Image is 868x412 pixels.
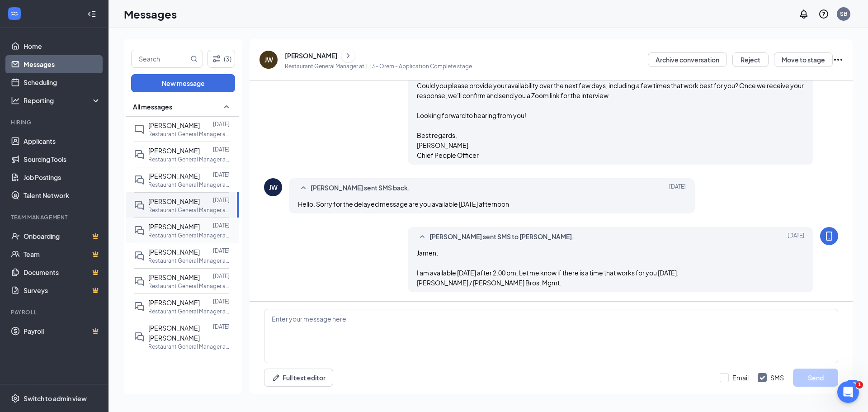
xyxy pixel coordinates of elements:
span: [PERSON_NAME] [148,172,200,180]
span: [DATE] [788,232,804,242]
a: Job Postings [24,168,101,186]
svg: DoubleChat [134,276,145,287]
button: ChevronRight [341,49,355,62]
p: [DATE] [213,146,230,153]
span: [PERSON_NAME] [148,197,200,205]
p: Restaurant General Manager at 113 - Orem - Application Complete stage [285,62,472,70]
svg: DoubleChat [134,175,145,185]
p: [DATE] [213,323,230,331]
span: [PERSON_NAME] sent SMS to [PERSON_NAME]. [429,232,574,242]
a: Talent Network [24,186,101,204]
div: [PERSON_NAME] [285,51,337,60]
a: SurveysCrown [24,281,101,299]
svg: SmallChevronUp [298,183,309,194]
svg: DoubleChat [134,200,145,211]
svg: WorkstreamLogo [10,9,19,18]
a: Scheduling [24,73,101,91]
p: Restaurant General Manager at 113 - Orem [148,232,230,239]
p: Restaurant General Manager at 113 - Orem [148,257,230,265]
svg: DoubleChat [134,251,145,261]
p: Restaurant General Manager at 113 - Orem [148,130,230,138]
div: Payroll [11,308,99,316]
span: [PERSON_NAME] [PERSON_NAME] [148,324,200,342]
button: Filter (3) [208,50,236,68]
span: [PERSON_NAME] sent SMS back. [311,183,410,194]
div: Switch to admin view [24,394,87,403]
span: [DATE] [669,183,686,194]
div: 108 [846,380,859,388]
button: Reject [732,52,769,67]
button: Send [793,369,838,387]
svg: DoubleChat [134,301,145,312]
svg: MobileSms [824,231,835,242]
span: Hi Jamen, Thank you for your interest in the General Manager position at Orem Wingers! We’d like ... [417,32,804,159]
span: [PERSON_NAME] [148,121,200,129]
iframe: Intercom live chat [837,381,859,403]
svg: DoubleChat [134,331,145,342]
button: Full text editorPen [264,369,333,387]
div: Hiring [11,118,99,126]
p: Restaurant General Manager at 113 - Orem [148,181,230,189]
span: Hello, Sorry for the delayed message are you available [DATE] afternoon [298,200,509,208]
svg: SmallChevronUp [221,101,232,112]
p: Restaurant General Manager at 113 - Orem [148,343,230,350]
input: Search [132,50,189,67]
svg: Notifications [798,9,809,19]
span: [PERSON_NAME] [148,223,200,231]
svg: Collapse [87,9,96,19]
p: [DATE] [213,120,230,128]
a: DocumentsCrown [24,263,101,281]
span: Jamen, I am available [DATE] after 2:00 pm. Let me know if there is a time that works for you [DA... [417,249,679,287]
a: OnboardingCrown [24,227,101,245]
span: 1 [856,381,863,388]
svg: Analysis [11,96,20,105]
a: Messages [24,55,101,73]
svg: Pen [272,373,281,382]
div: Reporting [24,96,101,105]
p: Restaurant General Manager at 113 - Orem [148,206,230,214]
p: [DATE] [213,196,230,204]
span: [PERSON_NAME] [148,273,200,281]
svg: MagnifyingGlass [190,55,198,62]
svg: ChevronRight [344,50,353,61]
div: JW [269,183,278,192]
h1: Messages [124,6,177,22]
button: Archive conversation [648,52,727,67]
svg: SmallChevronUp [417,232,428,242]
svg: Filter [211,53,222,64]
p: [DATE] [213,222,230,229]
a: Applicants [24,132,101,150]
button: New message [131,74,235,92]
a: PayrollCrown [24,322,101,340]
span: All messages [133,102,172,111]
svg: Settings [11,394,20,403]
div: Team Management [11,213,99,221]
p: Restaurant General Manager at 113 - Orem [148,308,230,315]
div: SB [840,10,847,18]
svg: DoubleChat [134,149,145,160]
p: [DATE] [213,272,230,280]
a: TeamCrown [24,245,101,263]
p: [DATE] [213,171,230,179]
button: Move to stage [774,52,833,67]
span: [PERSON_NAME] [148,248,200,256]
a: Sourcing Tools [24,150,101,168]
svg: QuestionInfo [818,9,829,19]
div: JW [264,55,273,64]
svg: ChatInactive [134,124,145,135]
p: Restaurant General Manager at 113 - Orem [148,282,230,290]
span: [PERSON_NAME] [148,147,200,155]
p: [DATE] [213,298,230,305]
svg: Ellipses [833,54,844,65]
p: [DATE] [213,247,230,255]
p: Restaurant General Manager at 113 - Orem [148,156,230,163]
span: [PERSON_NAME] [148,298,200,307]
svg: DoubleChat [134,225,145,236]
a: Home [24,37,101,55]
